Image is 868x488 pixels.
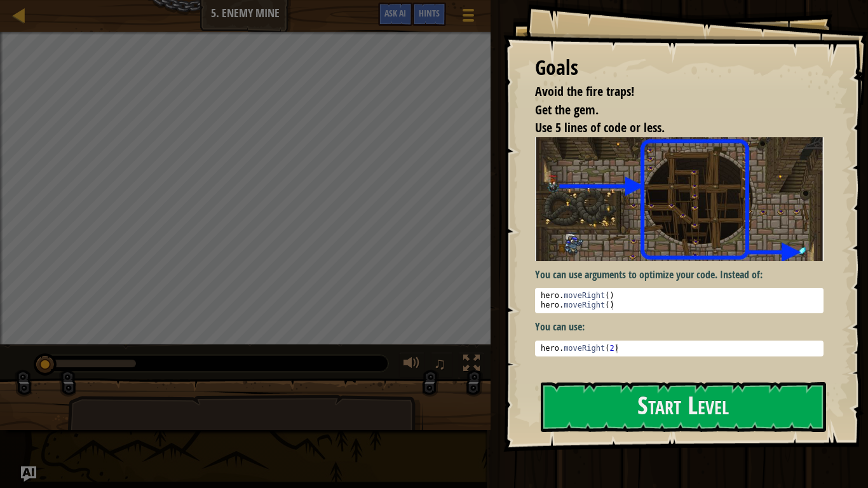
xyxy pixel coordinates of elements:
button: Ask AI [378,3,412,26]
li: Use 5 lines of code or less. [519,119,820,137]
div: Goals [535,53,824,83]
button: ♫ [431,352,452,378]
button: Adjust volume [399,352,424,378]
button: Start Level [541,382,826,432]
p: You can use: [535,320,824,334]
span: Get the gem. [535,101,599,118]
button: Show game menu [452,3,484,32]
span: ♫ [433,354,446,373]
li: Avoid the fire traps! [519,83,820,101]
span: Ask AI [384,7,406,19]
span: Use 5 lines of code or less. [535,119,665,136]
li: Get the gem. [519,101,820,119]
span: Hints [419,7,440,19]
img: Enemy mine [535,137,824,261]
p: You can use arguments to optimize your code. Instead of: [535,268,824,282]
span: Avoid the fire traps! [535,83,634,100]
button: Toggle fullscreen [459,352,484,378]
button: Ask AI [21,466,36,482]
